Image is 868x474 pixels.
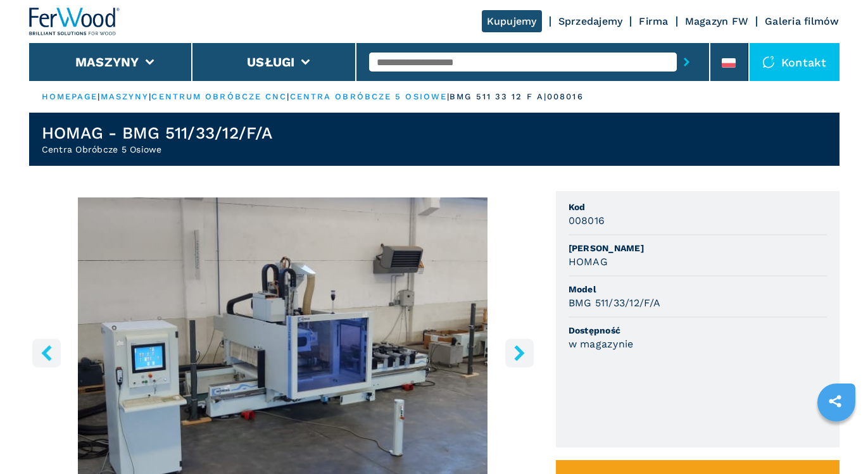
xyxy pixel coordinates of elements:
a: Sprzedajemy [558,15,623,27]
h3: w magazynie [569,337,634,351]
a: Firma [639,15,668,27]
img: Kontakt [762,56,775,68]
h1: HOMAG - BMG 511/33/12/F/A [42,123,272,143]
div: Kontakt [750,43,840,81]
span: | [149,92,151,101]
button: submit-button [677,47,696,77]
a: Kupujemy [482,10,542,32]
h3: HOMAG [569,254,608,269]
a: Galeria filmów [765,15,840,27]
span: | [287,92,289,101]
span: [PERSON_NAME] [569,242,827,254]
a: centrum obróbcze cnc [151,92,287,101]
img: Ferwood [29,8,120,35]
button: left-button [32,339,61,367]
span: | [447,92,450,101]
span: | [97,92,100,101]
a: Magazyn FW [685,15,749,27]
span: Dostępność [569,324,827,337]
h3: BMG 511/33/12/F/A [569,296,660,310]
a: maszyny [101,92,149,101]
button: right-button [505,339,534,367]
button: Usługi [247,54,295,70]
button: Maszyny [75,54,139,70]
a: HOMEPAGE [42,92,98,101]
span: Kod [569,201,827,213]
a: centra obróbcze 5 osiowe [290,92,447,101]
h3: 008016 [569,213,605,228]
p: bmg 511 33 12 f a | [450,91,547,103]
a: sharethis [819,385,851,417]
p: 008016 [547,91,584,103]
h2: Centra Obróbcze 5 Osiowe [42,143,272,156]
span: Model [569,283,827,296]
iframe: Chat [814,417,859,465]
